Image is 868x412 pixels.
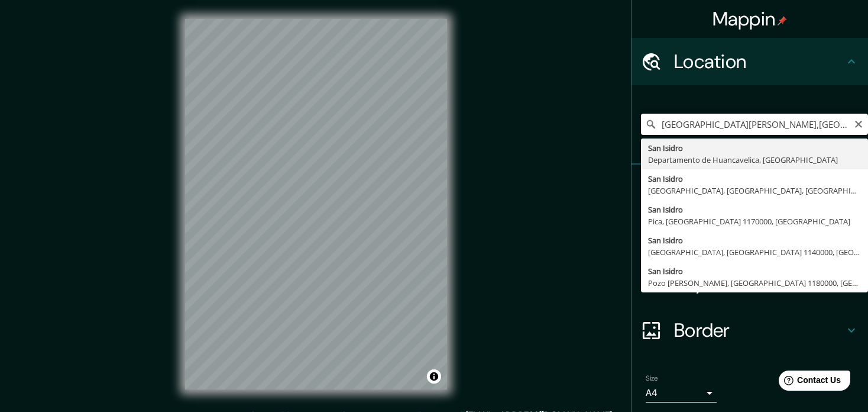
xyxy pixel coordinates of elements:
[648,215,861,227] div: Pica, [GEOGRAPHIC_DATA] 1170000, [GEOGRAPHIC_DATA]
[674,318,844,342] h4: Border
[646,384,717,403] div: A4
[648,204,861,215] div: San Isidro
[763,366,855,399] iframe: Help widget launcher
[631,165,868,212] div: Pins
[631,259,868,307] div: Layout
[648,246,861,258] div: [GEOGRAPHIC_DATA], [GEOGRAPHIC_DATA] 1140000, [GEOGRAPHIC_DATA]
[648,173,861,185] div: San Isidro
[648,185,861,197] div: [GEOGRAPHIC_DATA], [GEOGRAPHIC_DATA], [GEOGRAPHIC_DATA]
[641,114,868,135] input: Pick your city or area
[648,154,861,166] div: Departamento de Huancavelica, [GEOGRAPHIC_DATA]
[648,265,861,277] div: San Isidro
[778,16,787,25] img: pin-icon.png
[631,212,868,259] div: Style
[648,277,861,289] div: Pozo [PERSON_NAME], [GEOGRAPHIC_DATA] 1180000, [GEOGRAPHIC_DATA]
[646,374,658,384] label: Size
[674,50,844,73] h4: Location
[185,19,447,390] canvas: Map
[648,142,861,154] div: San Isidro
[631,38,868,85] div: Location
[648,234,861,246] div: San Isidro
[427,369,441,384] button: Toggle attribution
[712,7,788,31] h4: Mappin
[854,118,863,129] button: Clear
[631,307,868,354] div: Border
[674,271,844,295] h4: Layout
